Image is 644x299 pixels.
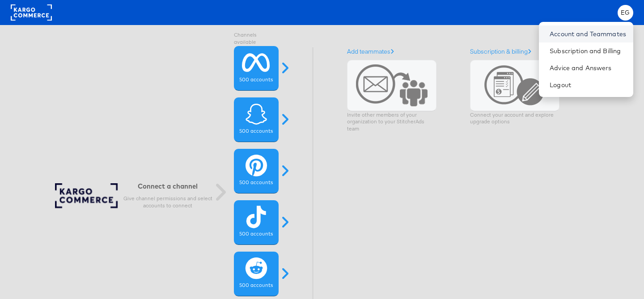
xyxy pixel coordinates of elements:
a: Subscription & billing [470,47,531,55]
a: Subscription and Billing [550,46,626,55]
label: 500 accounts [239,282,273,289]
p: Connect your account and explore upgrade options [470,111,559,126]
p: Give channel permissions and select accounts to connect [123,195,212,209]
label: 500 accounts [239,128,273,135]
a: Advice and Answers [550,63,626,72]
label: 500 accounts [239,76,273,84]
label: Channels available [234,32,279,46]
a: Logout [550,80,626,89]
label: 500 accounts [239,231,273,238]
a: Add teammates [347,47,394,55]
p: Invite other members of your organization to your StitcherAds team [347,111,436,132]
h6: Connect a channel [123,182,212,190]
a: Account and Teammates [550,29,626,38]
label: 500 accounts [239,179,273,186]
span: EG [621,10,630,16]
